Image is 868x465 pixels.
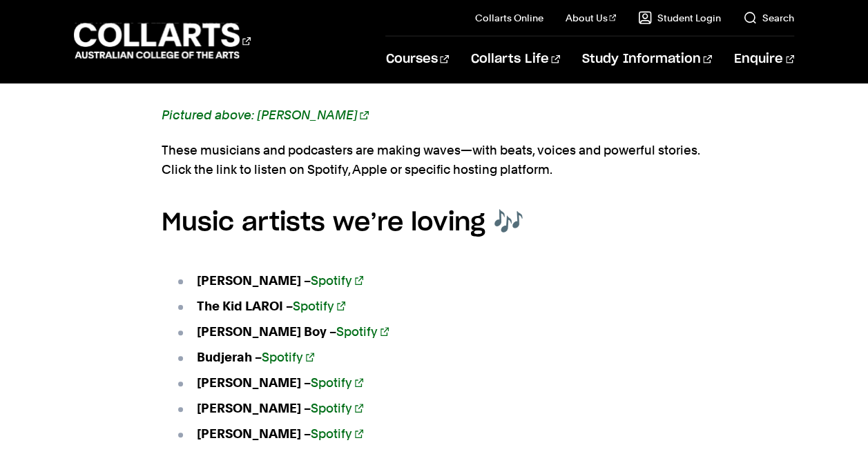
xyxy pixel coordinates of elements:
div: Go to homepage [74,21,251,61]
strong: [PERSON_NAME] – [197,426,363,441]
a: Search [743,11,794,25]
a: About Us [566,11,617,25]
a: Spotify [311,375,363,390]
strong: [PERSON_NAME] – [197,401,363,415]
a: Courses [385,37,448,82]
a: Spotify [293,299,345,313]
a: Spotify [262,350,314,364]
a: Spotify [311,273,363,288]
strong: The Kid LAROI – [197,299,345,313]
a: Spotify [311,401,363,415]
a: Spotify [336,324,389,339]
em: Pictured above: [PERSON_NAME] [162,108,358,122]
a: Enquire [734,37,794,82]
p: These musicians and podcasters are making waves—with beats, voices and powerful stories. Click th... [162,141,707,179]
a: Pictured above: [PERSON_NAME] [162,108,369,122]
strong: [PERSON_NAME] Boy – [197,324,389,339]
a: Spotify [311,426,363,441]
a: Collarts Online [475,11,543,25]
strong: [PERSON_NAME] – [197,375,363,390]
h4: Music artists we’re loving 🎶 [162,204,707,241]
a: Collarts Life [471,37,560,82]
a: Student Login [638,11,721,25]
strong: [PERSON_NAME] – [197,273,363,288]
strong: Budjerah – [197,350,314,364]
a: Study Information [582,37,712,82]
